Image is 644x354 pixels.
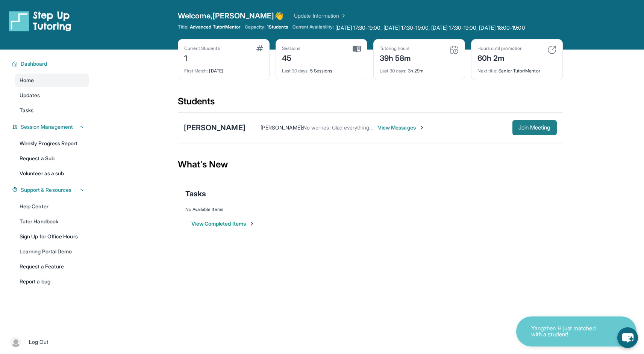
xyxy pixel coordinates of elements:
[20,77,34,84] span: Home
[477,51,523,63] div: 60h 2m
[380,63,459,74] div: 3h 29m
[380,45,411,51] div: Tutoring hours
[15,230,89,243] a: Sign Up for Office Hours
[15,275,89,288] a: Report a bug
[29,338,48,346] span: Log Out
[184,63,263,74] div: [DATE]
[15,167,89,180] a: Volunteer as a sub
[21,123,73,131] span: Session Management
[20,92,40,99] span: Updates
[380,68,407,74] span: Last 30 days :
[547,45,556,54] img: card
[21,186,71,194] span: Support & Resources
[267,24,288,30] span: 1 Students
[256,45,263,51] img: card
[353,45,361,52] img: card
[11,337,21,347] img: user-img
[245,24,265,30] span: Capacity:
[18,60,84,68] button: Dashboard
[15,200,89,213] a: Help Center
[294,12,347,20] a: Update Information
[477,68,498,74] span: Next title :
[191,220,255,227] button: View Completed Items
[335,24,525,32] span: [DATE] 17:30-19:00, [DATE] 17:30-19:00, [DATE] 17:30-19:00, [DATE] 18:00-19:00
[477,45,523,51] div: Hours until promotion
[184,45,220,51] div: Current Students
[303,124,427,131] span: No worries! Glad everything is okay. See you [DATE]
[20,107,33,114] span: Tasks
[184,51,220,63] div: 1
[477,63,556,74] div: Senior Tutor/Mentor
[8,334,89,350] a: |Log Out
[15,104,89,117] a: Tasks
[15,74,89,87] a: Home
[185,206,555,212] div: No Available Items
[178,11,284,21] span: Welcome, [PERSON_NAME] 👋
[512,120,557,135] button: Join Meeting
[24,337,26,346] span: |
[190,24,240,30] span: Advanced Tutor/Mentor
[9,11,71,32] img: logo
[185,188,206,199] span: Tasks
[15,137,89,150] a: Weekly Progress Report
[15,89,89,102] a: Updates
[450,45,459,54] img: card
[261,124,303,131] span: [PERSON_NAME] :
[18,123,84,131] button: Session Management
[419,125,425,131] img: Chevron-Right
[339,12,347,20] img: Chevron Right
[292,24,334,32] span: Current Availability:
[15,215,89,228] a: Tutor Handbook
[178,95,563,112] div: Students
[282,68,309,74] span: Last 30 days :
[282,45,301,51] div: Sessions
[15,152,89,165] a: Request a Sub
[617,327,638,348] button: chat-button
[178,148,563,181] div: What's New
[518,125,551,130] span: Join Meeting
[282,51,301,63] div: 45
[178,24,188,30] span: Title:
[378,124,425,131] span: View Messages
[531,325,606,338] p: Yangzhen H just matched with a student!
[282,63,361,74] div: 5 Sessions
[380,51,411,63] div: 39h 58m
[21,60,47,68] span: Dashboard
[15,260,89,273] a: Request a Feature
[18,186,84,194] button: Support & Resources
[184,68,208,74] span: First Match :
[15,245,89,258] a: Learning Portal Demo
[184,122,245,133] div: [PERSON_NAME]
